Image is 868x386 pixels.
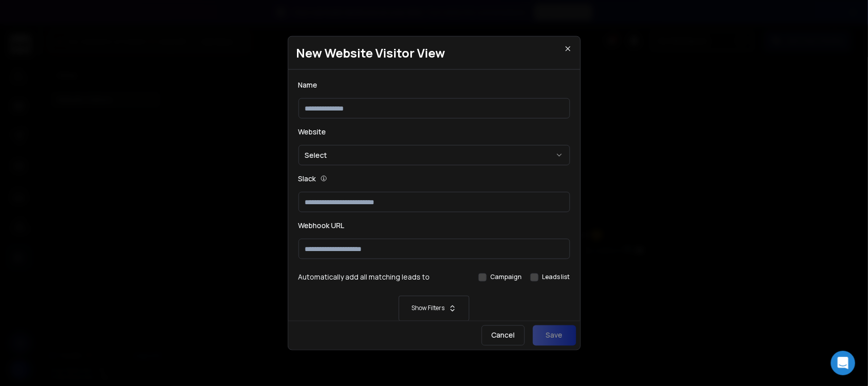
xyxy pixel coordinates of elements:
label: Webhook URL [298,220,345,231]
button: Select [298,145,570,166]
button: Cancel [482,325,525,345]
button: Show Filters [298,296,570,321]
label: Campaign [491,273,522,282]
label: Name [298,80,318,90]
p: Show Filters [411,305,444,313]
label: Leads list [543,273,570,282]
div: Open Intercom Messenger [831,351,855,375]
label: Website [298,127,326,137]
h3: Automatically add all matching leads to [298,272,430,283]
h1: New Website Visitor View [288,37,580,70]
label: Slack [298,174,316,184]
